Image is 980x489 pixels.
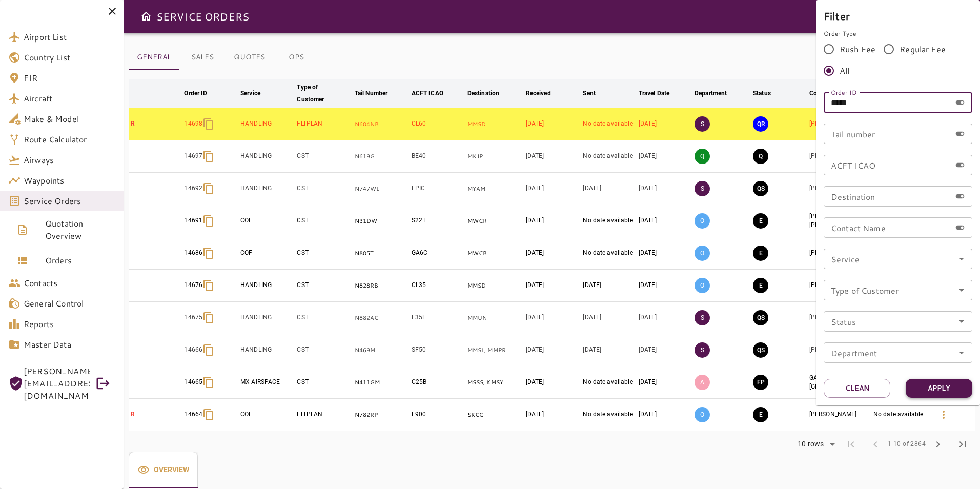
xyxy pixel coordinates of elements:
[954,345,969,360] button: Open
[954,283,969,297] button: Open
[824,38,972,81] div: rushFeeOrder
[824,379,890,398] button: Clean
[840,43,875,55] span: Rush Fee
[954,314,969,329] button: Open
[954,252,969,266] button: Open
[824,8,972,24] h6: Filter
[824,29,972,38] p: Order Type
[900,43,946,55] span: Regular Fee
[840,65,849,77] span: All
[906,379,972,398] button: Apply
[831,88,856,96] label: Order ID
